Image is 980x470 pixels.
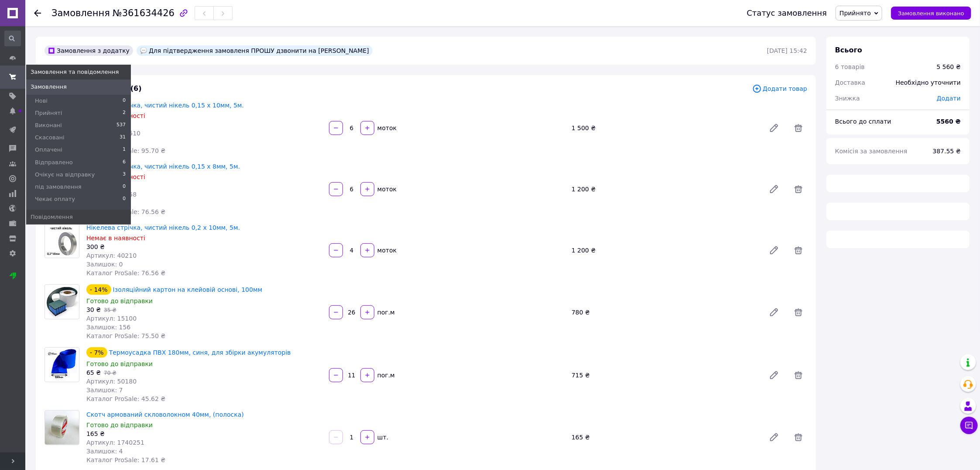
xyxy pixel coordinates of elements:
[86,347,107,358] div: - 7%
[35,195,75,203] span: Чекає оплату
[86,456,165,463] span: Каталог ProSale: 17.61 ₴
[35,121,62,129] span: Виконані
[86,120,322,129] div: 250 ₴
[45,348,79,382] img: Термоусадка ПВХ 180мм, синя, для збірки акумуляторів
[86,387,123,394] span: Залишок: 7
[568,306,762,318] div: 780 ₴
[123,159,126,166] span: 6
[86,422,153,429] span: Готово до відправки
[31,213,73,221] span: Повідомлення
[86,360,153,367] span: Готово до відправки
[35,171,95,179] span: Очікує на відправку
[375,433,389,442] div: шт.
[86,284,111,295] div: - 14%
[86,102,244,109] a: Нікелева стрічка, чистий нікель 0,15 х 10мм, 5м.
[31,83,67,91] span: Замовлення
[86,315,137,322] span: Артикул: 15100
[104,307,116,313] span: 35 ₴
[123,171,126,179] span: 3
[123,183,126,191] span: 0
[120,134,126,142] span: 31
[86,163,240,170] a: Нікелева стрічка, чистий нікель 0,15 х 8мм, 5м.
[835,118,891,125] span: Всього до сплати
[840,10,871,17] span: Прийнято
[123,195,126,203] span: 0
[790,242,807,259] span: Видалити
[790,429,807,446] span: Видалити
[790,119,807,137] span: Видалити
[86,306,101,313] span: 30 ₴
[747,9,827,17] div: Статус замовлення
[26,210,131,225] a: Повідомлення
[35,183,82,191] span: під замовлення
[35,159,73,166] span: Відправлено
[765,304,783,321] a: Редагувати
[568,183,762,195] div: 1 200 ₴
[835,148,908,155] span: Комісія за замовлення
[45,411,79,445] img: Скотч армований скловолокном 40мм, (полоска)
[35,134,65,142] span: Скасовані
[86,411,244,418] a: Скотч армований скловолокном 40мм, (полоска)
[898,10,964,17] span: Замовлення виконано
[51,8,110,18] span: Замовлення
[375,308,396,317] div: пог.м
[35,97,48,105] span: Нові
[45,45,133,56] div: Замовлення з додатку
[752,84,807,93] span: Додати товар
[86,252,137,259] span: Артикул: 40210
[86,332,165,339] span: Каталог ProSale: 75.50 ₴
[104,370,116,376] span: 70 ₴
[765,429,783,446] a: Редагувати
[375,185,397,194] div: моток
[568,244,762,256] div: 1 200 ₴
[26,79,131,94] a: Замовлення
[86,261,123,268] span: Залишок: 0
[86,235,145,242] span: Немає в наявності
[835,46,862,54] span: Всього
[86,378,137,385] span: Артикул: 50180
[937,95,961,102] span: Додати
[45,285,79,319] img: Ізоляційний картон на клейовій основі, 100мм
[137,45,373,56] div: Для підтвердження замовленя ПРОШУ дзвонити на [PERSON_NAME]
[123,109,126,117] span: 2
[86,369,101,376] span: 65 ₴
[936,118,961,125] b: 5560 ₴
[790,304,807,321] span: Видалити
[31,68,119,76] span: Замовлення та повідомлення
[835,63,865,70] span: 6 товарів
[86,181,322,190] div: 200 ₴
[568,122,762,134] div: 1 500 ₴
[86,270,165,276] span: Каталог ProSale: 76.56 ₴
[891,7,971,20] button: Замовлення виконано
[86,429,322,438] div: 165 ₴
[375,246,397,255] div: моток
[86,395,165,402] span: Каталог ProSale: 45.62 ₴
[835,95,860,102] span: Знижка
[113,8,175,18] span: №361634426
[765,119,783,137] a: Редагувати
[86,242,322,251] div: 300 ₴
[835,79,865,86] span: Доставка
[113,286,263,293] a: Ізоляційний картон на клейовій основі, 100мм
[933,148,961,155] span: 387.55 ₴
[790,366,807,384] span: Видалити
[937,62,961,71] div: 5 560 ₴
[767,47,807,54] time: [DATE] 15:42
[568,431,762,443] div: 165 ₴
[35,146,62,154] span: Оплачені
[34,9,41,17] div: Повернутися назад
[375,371,396,380] div: пог.м
[765,242,783,259] a: Редагувати
[891,73,966,92] div: Необхідно уточнити
[568,369,762,381] div: 715 ₴
[86,297,153,304] span: Готово до відправки
[117,121,126,129] span: 537
[35,109,62,117] span: Прийняті
[140,47,147,54] img: :speech_balloon:
[109,349,291,356] a: Термоусадка ПВХ 180мм, синя, для збірки акумуляторів
[790,180,807,198] span: Видалити
[765,180,783,198] a: Редагувати
[375,124,397,132] div: моток
[86,224,240,231] a: Нікелева стрічка, чистий нікель 0,2 х 10мм, 5м.
[960,417,978,434] button: Чат з покупцем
